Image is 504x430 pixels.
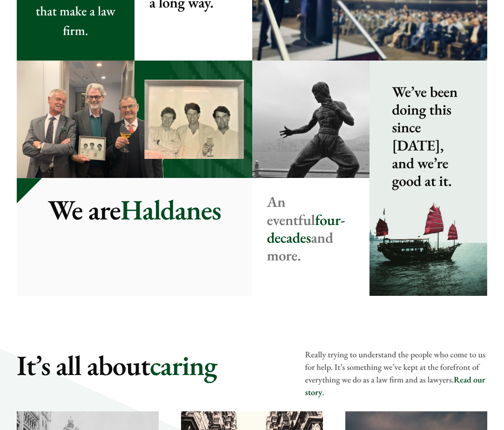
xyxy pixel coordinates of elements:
strong: We’ve been doing this since [DATE], and we’re good at it. [392,82,457,191]
p: Haldanes [32,193,237,226]
mark: It’s all about [17,347,150,383]
strong: An eventful and more. [267,192,345,265]
a: Read our story [305,375,485,398]
mark: four-decades [267,210,345,247]
h2: caring [17,348,290,382]
p: Really trying to understand the people who come to us for help. It’s something we’ve kept at the ... [305,348,487,399]
mark: We are [48,191,121,228]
